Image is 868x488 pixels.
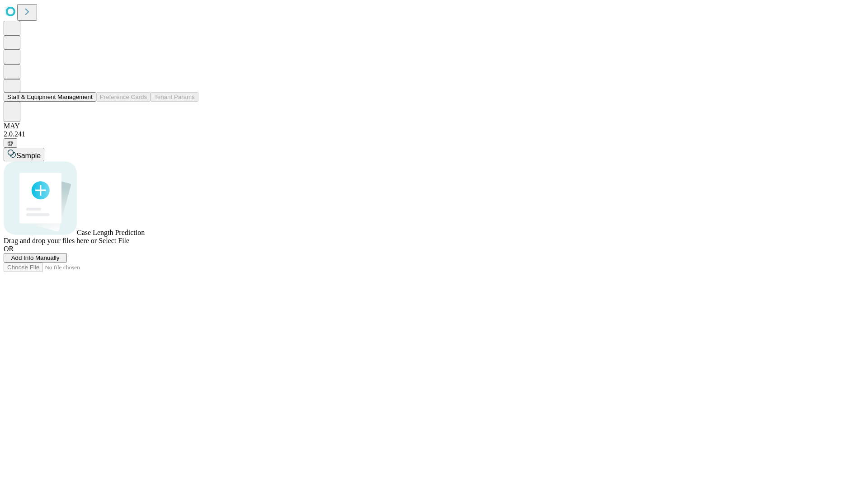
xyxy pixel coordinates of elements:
span: Case Length Prediction [77,229,145,236]
div: MAY [4,122,864,130]
button: Staff & Equipment Management [4,92,96,102]
button: Tenant Params [151,92,198,102]
button: Sample [4,148,44,161]
button: Add Info Manually [4,253,67,263]
span: Sample [16,152,41,160]
div: 2.0.241 [4,130,864,138]
span: Select File [99,237,129,244]
span: @ [7,140,14,146]
span: OR [4,245,14,253]
button: Preference Cards [96,92,151,102]
span: Add Info Manually [11,254,60,261]
button: @ [4,138,17,148]
span: Drag and drop your files here or [4,237,97,244]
